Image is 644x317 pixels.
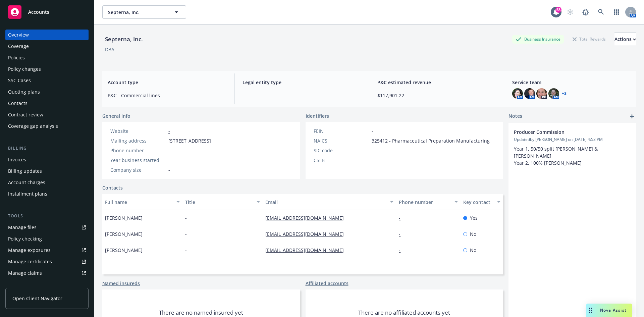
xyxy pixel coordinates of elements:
span: 325412 - Pharmaceutical Preparation Manufacturing [372,137,490,144]
div: Policies [8,52,25,63]
span: $117,901.22 [377,92,496,99]
div: Account charges [8,177,45,188]
div: DBA: - [105,46,117,53]
img: photo [536,88,547,99]
div: SSC Cases [8,75,31,86]
div: Policy checking [8,233,42,244]
div: Business Insurance [512,35,564,43]
div: Billing [5,145,89,152]
span: - [168,157,170,164]
span: - [185,230,187,237]
span: Legal entity type [243,79,361,86]
a: Policy checking [5,233,89,244]
button: Actions [614,33,636,46]
div: Manage files [8,222,37,233]
a: Contacts [102,184,123,191]
a: Contract review [5,109,89,120]
span: Accounts [28,9,49,15]
span: - [185,214,187,221]
span: - [168,147,170,154]
div: CSLB [314,157,369,164]
a: Invoices [5,154,89,165]
a: Report a Bug [579,5,592,19]
img: photo [524,88,535,99]
span: Open Client Navigator [12,295,62,302]
div: Quoting plans [8,87,40,97]
span: Updated by [PERSON_NAME] on [DATE] 4:53 PM [514,137,631,143]
button: Email [263,194,396,210]
span: Yes [470,214,478,221]
span: [PERSON_NAME] [105,230,143,237]
div: Actions [614,33,636,46]
span: Identifiers [306,112,329,119]
div: Tools [5,213,89,219]
a: Manage BORs [5,279,89,290]
span: - [372,157,373,164]
a: Manage exposures [5,245,89,256]
span: - [168,166,170,173]
span: No [470,230,476,237]
a: - [399,215,406,221]
span: Notes [508,112,522,120]
span: - [185,247,187,254]
div: 58 [555,7,561,13]
span: There are no named insured yet [159,309,243,317]
button: Septerna, Inc. [102,5,186,19]
a: Named insureds [102,280,140,287]
img: photo [512,88,523,99]
div: FEIN [314,127,369,135]
div: Septerna, Inc. [102,35,146,44]
div: Coverage gap analysis [8,121,58,131]
div: Manage claims [8,268,42,278]
a: add [628,112,636,120]
span: There are no affiliated accounts yet [358,309,450,317]
a: - [399,231,406,237]
a: Policies [5,52,89,63]
a: Coverage gap analysis [5,121,89,131]
a: Accounts [5,3,89,21]
p: Year 1, 50/50 split [PERSON_NAME] & [PERSON_NAME] Year 2, 100% [PERSON_NAME] [514,145,631,166]
button: Full name [102,194,182,210]
div: Full name [105,199,172,206]
div: Manage exposures [8,245,51,256]
span: [STREET_ADDRESS] [168,137,211,144]
div: Drag to move [586,304,595,317]
div: Mailing address [110,137,166,144]
span: P&C - Commercial lines [108,92,226,99]
button: Phone number [396,194,460,210]
div: Invoices [8,154,26,165]
div: Manage BORs [8,279,40,290]
span: P&C estimated revenue [377,79,496,86]
a: Installment plans [5,189,89,199]
div: Billing updates [8,166,42,176]
a: Contacts [5,98,89,109]
a: Policy changes [5,64,89,74]
span: - [372,147,373,154]
span: Septerna, Inc. [108,9,166,16]
div: Website [110,127,166,135]
a: Affiliated accounts [306,280,348,287]
div: Phone number [110,147,166,154]
a: Start snowing [563,5,577,19]
span: Service team [512,79,631,86]
a: [EMAIL_ADDRESS][DOMAIN_NAME] [265,231,349,237]
div: Coverage [8,41,29,52]
span: [PERSON_NAME] [105,247,143,254]
div: NAICS [314,137,369,144]
div: Contacts [8,98,28,109]
div: Policy changes [8,64,41,74]
img: photo [548,88,559,99]
a: Overview [5,30,89,40]
div: Year business started [110,157,166,164]
a: Account charges [5,177,89,188]
span: - [372,127,373,135]
div: Contract review [8,109,43,120]
span: Account type [108,79,226,86]
div: Total Rewards [569,35,609,43]
div: Producer CommissionUpdatedby [PERSON_NAME] on [DATE] 4:53 PMYear 1, 50/50 split [PERSON_NAME] & [... [508,123,636,172]
button: Nova Assist [586,304,632,317]
div: Key contact [463,199,493,206]
a: Coverage [5,41,89,52]
a: Manage claims [5,268,89,278]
